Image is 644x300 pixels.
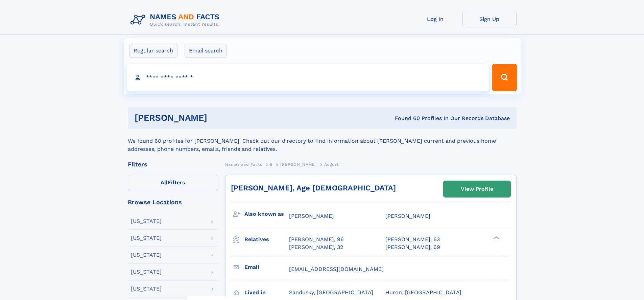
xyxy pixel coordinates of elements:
span: [EMAIL_ADDRESS][DOMAIN_NAME] [289,266,384,272]
span: Huron, [GEOGRAPHIC_DATA] [385,289,461,296]
label: Filters [128,175,218,191]
button: Search Button [492,64,517,91]
div: Found 60 Profiles In Our Records Database [301,115,510,122]
div: Filters [128,161,218,167]
div: [US_STATE] [131,235,162,241]
div: ❯ [492,236,500,240]
div: Browse Locations [128,199,218,205]
span: Sandusky, [GEOGRAPHIC_DATA] [289,289,373,296]
label: Regular search [129,44,177,58]
a: B [270,160,273,168]
a: Sign Up [462,11,517,27]
a: [PERSON_NAME], Age [DEMOGRAPHIC_DATA] [231,184,396,192]
div: [US_STATE] [131,269,162,275]
a: [PERSON_NAME], 63 [385,236,440,243]
input: search input [127,64,489,91]
label: Email search [185,44,227,58]
a: [PERSON_NAME], 96 [289,236,344,243]
span: [PERSON_NAME] [280,162,316,167]
div: We found 60 profiles for [PERSON_NAME]. Check out our directory to find information about [PERSON... [128,129,517,153]
span: B [270,162,273,167]
h1: [PERSON_NAME] [135,114,301,122]
a: [PERSON_NAME], 69 [385,244,440,251]
h3: Also known as [244,208,289,220]
a: Names and Facts [225,160,262,168]
div: [US_STATE] [131,252,162,258]
a: View Profile [444,181,510,197]
a: Log In [408,11,462,27]
h3: Relatives [244,234,289,245]
img: Logo Names and Facts [128,11,225,29]
span: [PERSON_NAME] [289,213,334,219]
span: All [161,179,168,186]
h3: Lived in [244,287,289,298]
span: [PERSON_NAME] [385,213,430,219]
span: August [324,162,339,167]
a: [PERSON_NAME] [280,160,316,168]
div: [US_STATE] [131,286,162,292]
div: [US_STATE] [131,218,162,224]
div: View Profile [461,181,493,197]
a: [PERSON_NAME], 32 [289,244,343,251]
h3: Email [244,261,289,273]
